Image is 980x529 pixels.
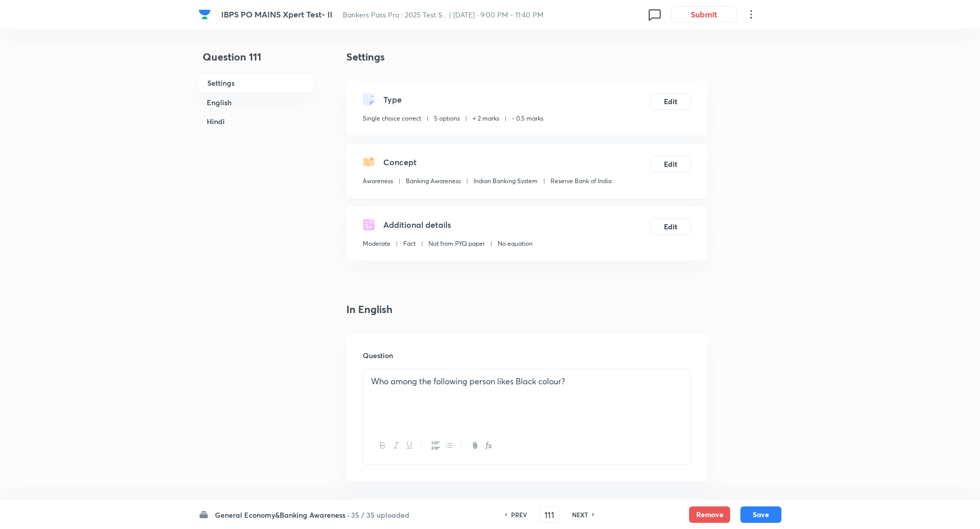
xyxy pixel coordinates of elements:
a: Company Logo [199,8,213,21]
button: Submit [671,6,737,23]
h4: Settings [346,49,708,65]
h6: General Economy&Banking Awareness · [215,510,349,520]
button: Edit [650,156,691,172]
p: + 2 marks [473,114,499,123]
p: No equation [498,239,533,248]
img: questionDetails.svg [363,219,375,231]
h6: NEXT [572,510,588,519]
button: Edit [650,93,691,110]
img: Company Logo [199,8,211,21]
span: IBPS PO MAINS Xpert Test- II [221,9,332,19]
h6: 35 / 35 uploaded [351,510,409,520]
img: questionConcept.svg [363,156,375,168]
span: Bankers Pass Pro : 2025 Test S... | [DATE] · 9:00 PM - 11:40 PM [343,10,543,19]
button: Save [740,506,781,523]
p: Indian Banking System [474,177,538,186]
p: - 0.5 marks [512,114,543,123]
p: Moderate [363,239,390,248]
img: questionType.svg [363,93,375,106]
h6: English [199,93,313,112]
button: Edit [650,219,691,235]
p: Fact [403,239,416,248]
h4: In English [346,302,708,317]
button: Remove [689,506,730,523]
h5: Type [383,93,402,106]
p: Banking Awareness [406,177,461,186]
h4: Question 111 [199,49,313,73]
h5: Concept [383,156,417,168]
p: Awareness [363,177,393,186]
h6: Question [363,350,691,361]
p: Not from PYQ paper [428,239,485,248]
p: 5 options [434,114,460,123]
h6: Settings [199,73,313,93]
p: Reserve Bank of India [551,177,612,186]
p: Who among the following person likes Black colour? [371,376,683,387]
h6: Hindi [199,112,313,131]
h6: PREV [511,510,527,519]
p: Single choice correct [363,114,421,123]
h5: Additional details [383,219,451,231]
